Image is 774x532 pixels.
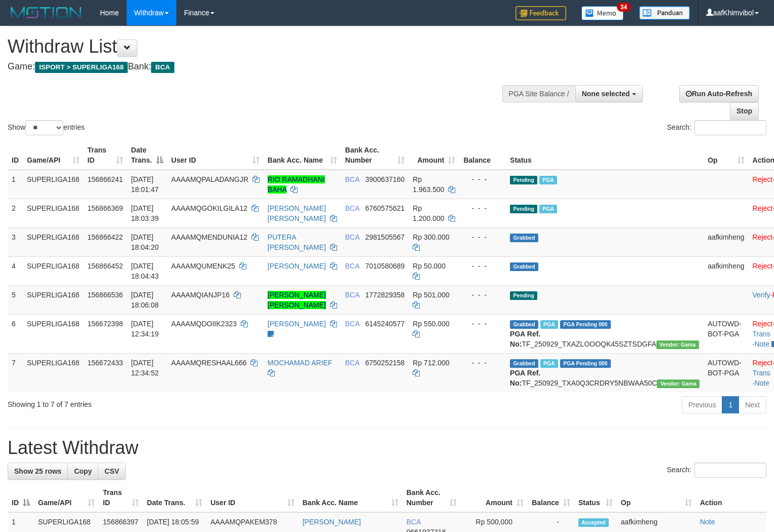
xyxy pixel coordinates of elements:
span: [DATE] 18:01:47 [131,175,159,194]
a: RIO RAMADHANI BAHA [268,175,325,194]
label: Show entries [8,120,85,135]
span: Copy 6760575621 to clipboard [365,204,404,212]
a: PUTERA [PERSON_NAME] [268,233,326,251]
td: AUTOWD-BOT-PGA [704,314,748,353]
td: AUTOWD-BOT-PGA [704,353,748,392]
span: 156866536 [88,291,123,299]
a: 1 [722,396,739,413]
span: CSV [104,467,119,475]
td: 1 [8,170,23,199]
span: Copy 1772829358 to clipboard [365,291,404,299]
span: BCA [407,518,421,526]
th: Bank Acc. Number: activate to sort column ascending [341,141,409,170]
span: Pending [510,205,537,213]
td: SUPERLIGA168 [23,285,84,314]
th: Date Trans.: activate to sort column descending [127,141,167,170]
th: ID [8,141,23,170]
td: SUPERLIGA168 [23,227,84,256]
b: PGA Ref. No: [510,330,540,348]
span: BCA [345,320,359,328]
select: Showentries [25,120,63,135]
span: BCA [345,262,359,270]
span: Rp 1.200.000 [413,204,444,222]
span: None selected [582,90,630,98]
th: Balance: activate to sort column ascending [528,483,574,512]
div: PGA Site Balance / [502,85,575,102]
span: Grabbed [510,320,538,329]
th: Amount: activate to sort column ascending [461,483,528,512]
span: AAAAMQPALADANGJR [171,175,248,183]
td: SUPERLIGA168 [23,314,84,353]
span: 34 [617,3,631,12]
td: SUPERLIGA168 [23,353,84,392]
a: [PERSON_NAME] [268,262,326,270]
th: Game/API: activate to sort column ascending [34,483,99,512]
div: - - - [463,319,502,329]
a: Reject [753,175,773,183]
span: BCA [151,62,174,73]
img: Feedback.jpg [515,6,566,20]
span: AAAAMQUMENK25 [171,262,235,270]
span: Vendor URL: https://trx31.1velocity.biz [656,340,699,349]
a: Show 25 rows [8,463,68,480]
td: 5 [8,285,23,314]
span: AAAAMQRESHAAL666 [171,359,247,367]
span: [DATE] 18:04:20 [131,233,159,251]
th: Balance [459,141,506,170]
span: AAAAMQDOIIK2323 [171,320,237,328]
th: Op: activate to sort column ascending [617,483,696,512]
th: Trans ID: activate to sort column ascending [84,141,127,170]
label: Search: [667,463,766,478]
span: Accepted [578,518,609,527]
th: Status [506,141,704,170]
span: Marked by aafsoycanthlai [540,320,558,329]
span: Rp 50.000 [413,262,446,270]
a: Reject [753,320,773,328]
td: TF_250929_TXAZLOOOQK45SZTSDGFA [506,314,704,353]
div: - - - [463,358,502,368]
td: SUPERLIGA168 [23,199,84,227]
h4: Game: Bank: [8,62,506,72]
span: [DATE] 18:03:39 [131,204,159,222]
img: MOTION_logo.png [8,5,85,20]
span: 156866422 [88,233,123,241]
span: BCA [345,359,359,367]
td: 3 [8,227,23,256]
td: aafkimheng [704,227,748,256]
td: 6 [8,314,23,353]
a: Reject [753,359,773,367]
span: [DATE] 12:34:52 [131,359,159,377]
h1: Latest Withdraw [8,438,766,458]
a: Note [754,379,769,387]
span: 156672398 [88,320,123,328]
th: Trans ID: activate to sort column ascending [99,483,143,512]
td: 2 [8,199,23,227]
span: 156866369 [88,204,123,212]
span: BCA [345,175,359,183]
span: 156672433 [88,359,123,367]
span: Copy [74,467,92,475]
a: Verify [753,291,770,299]
a: CSV [98,463,126,480]
a: Reject [753,262,773,270]
span: Rp 550.000 [413,320,449,328]
th: Game/API: activate to sort column ascending [23,141,84,170]
th: User ID: activate to sort column ascending [206,483,299,512]
span: Rp 1.963.500 [413,175,444,194]
a: Reject [753,204,773,212]
th: Action [696,483,766,512]
th: Amount: activate to sort column ascending [409,141,459,170]
a: [PERSON_NAME] [268,320,326,328]
a: [PERSON_NAME] [PERSON_NAME] [268,291,326,309]
span: PGA Pending [560,320,611,329]
a: MOCHAMAD ARIEF [268,359,333,367]
span: BCA [345,233,359,241]
span: ISPORT > SUPERLIGA168 [35,62,128,73]
span: Rp 300.000 [413,233,449,241]
a: [PERSON_NAME] [PERSON_NAME] [268,204,326,222]
div: - - - [463,261,502,271]
td: aafkimheng [704,256,748,285]
th: ID: activate to sort column descending [8,483,34,512]
label: Search: [667,120,766,135]
a: Copy [67,463,98,480]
